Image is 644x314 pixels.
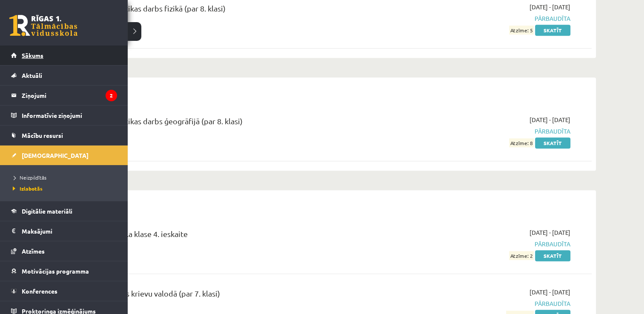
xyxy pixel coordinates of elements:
span: Pārbaudīta [410,127,570,136]
div: Krievu valoda JK 8.a klase 4. ieskaite [64,228,397,244]
legend: Ziņojumi [22,86,117,105]
span: Atzīme: 8 [509,138,534,147]
a: Maksājumi [11,221,117,241]
span: Sākums [22,51,43,59]
a: Informatīvie ziņojumi [11,106,117,125]
div: 9.a klases diagnostikas darbs ģeogrāfijā (par 8. klasi) [64,115,397,131]
a: Motivācijas programma [11,261,117,281]
span: Pārbaudīta [410,14,570,23]
a: Neizpildītās [11,174,119,181]
span: Pārbaudīta [410,299,570,308]
span: Atzīme: 2 [509,251,534,260]
a: Aktuāli [11,66,117,85]
span: Pārbaudīta [410,240,570,248]
a: Skatīt [535,250,570,261]
a: Skatīt [535,25,570,36]
a: Ziņojumi2 [11,86,117,105]
span: Izlabotās [11,185,43,192]
span: Konferences [22,287,57,295]
a: Digitālie materiāli [11,201,117,221]
div: 9.a klases diagnostikas darbs fizikā (par 8. klasi) [64,3,397,18]
span: Atzīme: 5 [509,26,534,34]
a: Atzīmes [11,241,117,261]
div: Diagnostikas darbs krievu valodā (par 7. klasi) [64,288,397,303]
a: Izlabotās [11,185,119,192]
span: [DEMOGRAPHIC_DATA] [22,151,89,159]
span: Mācību resursi [22,131,63,139]
span: Aktuāli [22,71,42,79]
span: Atzīmes [22,247,45,255]
span: [DATE] - [DATE] [530,3,570,11]
span: [DATE] - [DATE] [530,228,570,237]
legend: Informatīvie ziņojumi [22,106,117,125]
a: Rīgas 1. Tālmācības vidusskola [9,15,77,36]
span: [DATE] - [DATE] [530,288,570,297]
a: [DEMOGRAPHIC_DATA] [11,146,117,165]
a: Sākums [11,46,117,65]
legend: Maksājumi [22,221,117,241]
a: Mācību resursi [11,126,117,145]
a: Skatīt [535,137,570,148]
span: Digitālie materiāli [22,207,72,215]
span: Motivācijas programma [22,267,89,275]
a: Konferences [11,281,117,301]
span: [DATE] - [DATE] [530,115,570,124]
span: Neizpildītās [11,174,46,181]
i: 2 [106,90,117,101]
